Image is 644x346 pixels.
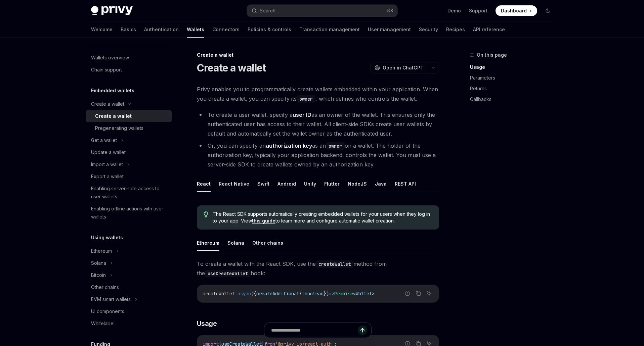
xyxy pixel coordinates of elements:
[470,94,559,105] a: Callbacks
[469,7,487,14] a: Support
[256,291,299,297] span: createAdditional
[91,319,115,328] div: Whitelabel
[91,100,124,108] div: Create a wallet
[91,148,126,156] div: Update a wallet
[414,289,423,298] button: Copy the contents from the code block
[91,271,106,279] div: Bitcoin
[91,136,117,144] div: Get a wallet
[403,289,412,298] button: Report incorrect code
[86,122,172,134] a: Pregenerating wallets
[204,211,208,217] svg: Tip
[446,21,465,38] a: Recipes
[370,62,428,73] button: Open in ChatGPT
[543,5,553,16] button: Toggle dark mode
[197,141,439,169] li: Or, you can specify an as an on a wallet. The holder of the authorization key, typically your app...
[86,110,172,122] a: Create a wallet
[252,218,275,224] a: this guide
[86,170,172,183] a: Export a wallet
[375,176,387,192] button: Java
[197,235,219,251] button: Ethereum
[197,85,439,103] span: Privy enables you to programmatically create wallets embedded within your application. When you c...
[86,146,172,158] a: Update a wallet
[293,111,311,118] strong: user ID
[203,291,235,297] span: createWallet
[277,176,296,192] button: Android
[395,176,416,192] button: REST API
[305,291,324,297] span: boolean
[316,260,353,268] code: createWallet
[477,51,507,59] span: On this page
[205,270,251,277] code: useCreateWallet
[91,160,123,168] div: Import a wallet
[91,66,122,74] div: Chain support
[297,95,315,103] code: owner
[227,235,244,251] button: Solana
[91,87,134,95] h5: Embedded wallets
[91,205,168,221] div: Enabling offline actions with user wallets
[144,21,179,38] a: Authentication
[260,7,278,15] div: Search...
[235,291,238,297] span: :
[299,21,360,38] a: Transaction management
[299,291,305,297] span: ?:
[425,289,433,298] button: Ask AI
[197,319,217,328] span: Usage
[197,259,439,278] span: To create a wallet with the React SDK, use the method from the hook:
[419,21,438,38] a: Security
[212,21,240,38] a: Connectors
[334,291,353,297] span: Promise
[470,83,559,94] a: Returns
[86,183,172,203] a: Enabling server-side access to user wallets
[86,64,172,76] a: Chain support
[304,176,316,192] button: Unity
[501,7,527,14] span: Dashboard
[95,112,132,120] div: Create a wallet
[86,203,172,223] a: Enabling offline actions with user wallets
[353,291,356,297] span: <
[197,52,439,58] div: Create a wallet
[324,176,340,192] button: Flutter
[266,142,312,149] strong: authorization key
[91,307,124,315] div: UI components
[358,326,367,335] button: Send message
[86,317,172,330] a: Whitelabel
[187,21,204,38] a: Wallets
[86,305,172,317] a: UI components
[356,291,372,297] span: Wallet
[86,281,172,293] a: Other chains
[86,52,172,64] a: Wallets overview
[91,6,133,15] img: dark logo
[121,21,136,38] a: Basics
[91,234,123,242] h5: Using wallets
[213,211,432,224] span: The React SDK supports automatically creating embedded wallets for your users when they log in to...
[496,5,537,16] a: Dashboard
[470,72,559,83] a: Parameters
[95,124,143,132] div: Pregenerating wallets
[324,291,329,297] span: })
[386,8,393,13] span: ⌘ K
[91,172,124,181] div: Export a wallet
[238,291,251,297] span: async
[91,295,131,303] div: EVM smart wallets
[91,259,106,267] div: Solana
[368,21,411,38] a: User management
[447,7,461,14] a: Demo
[252,235,283,251] button: Other chains
[329,291,334,297] span: =>
[248,21,291,38] a: Policies & controls
[219,176,249,192] button: React Native
[91,54,129,62] div: Wallets overview
[91,21,113,38] a: Welcome
[197,62,266,74] h1: Create a wallet
[348,176,367,192] button: NodeJS
[247,5,397,17] button: Search...⌘K
[383,64,424,71] span: Open in ChatGPT
[251,291,256,297] span: ({
[326,142,345,150] code: owner
[473,21,505,38] a: API reference
[372,291,375,297] span: >
[257,176,269,192] button: Swift
[197,176,211,192] button: React
[91,247,112,255] div: Ethereum
[197,110,439,138] li: To create a user wallet, specify a as an owner of the wallet. This ensures only the authenticated...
